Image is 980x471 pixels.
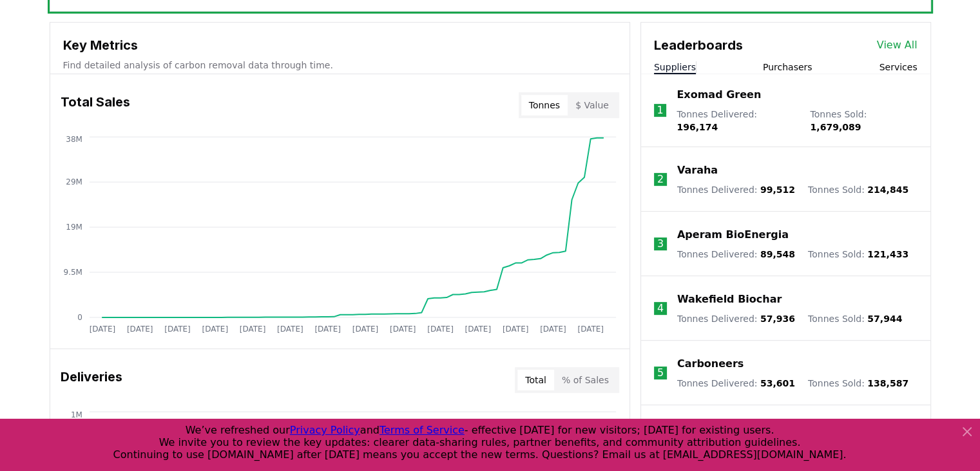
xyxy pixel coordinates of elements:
tspan: 38M [66,135,82,144]
h3: Total Sales [61,92,130,118]
p: 1 [657,103,663,118]
tspan: [DATE] [577,325,604,334]
tspan: [DATE] [390,325,416,334]
p: 3 [657,236,664,252]
p: Tonnes Sold : [808,312,902,325]
tspan: 0 [77,313,82,322]
button: Total [517,370,554,390]
button: Purchasers [763,61,812,74]
p: 5 [657,365,664,381]
a: Exomad Green [677,87,761,103]
a: View All [877,37,918,53]
p: Tonnes Sold : [808,377,908,390]
p: Tonnes Sold : [808,183,908,196]
span: 57,936 [760,314,795,324]
span: 138,587 [867,378,908,388]
tspan: [DATE] [352,325,378,334]
span: 214,845 [867,185,908,195]
span: 57,944 [867,314,902,324]
p: Tonnes Delivered : [677,183,795,196]
button: Suppliers [654,61,696,74]
p: 2 [657,172,664,187]
tspan: [DATE] [164,325,191,334]
p: Tonnes Delivered : [677,108,797,134]
span: 196,174 [677,122,718,132]
p: Tonnes Delivered : [677,248,795,261]
span: 99,512 [760,185,795,195]
tspan: [DATE] [239,325,265,334]
tspan: [DATE] [427,325,454,334]
span: 53,601 [760,378,795,388]
p: 4 [657,301,664,316]
tspan: 29M [66,177,82,186]
tspan: [DATE] [314,325,341,334]
a: Wakefield Biochar [677,292,782,307]
a: Aperam BioEnergia [677,227,789,243]
p: Find detailed analysis of carbon removal data through time. [63,59,617,72]
tspan: [DATE] [540,325,566,334]
tspan: [DATE] [277,325,303,334]
button: Tonnes [521,95,568,115]
h3: Key Metrics [63,35,617,55]
span: 89,548 [760,249,795,259]
tspan: [DATE] [126,325,153,334]
button: Services [879,61,917,74]
p: Tonnes Sold : [810,108,917,134]
h3: Deliveries [61,367,122,393]
tspan: [DATE] [89,325,115,334]
tspan: 1M [70,410,82,419]
button: % of Sales [554,370,617,390]
button: $ Value [568,95,617,115]
tspan: 19M [66,223,82,232]
p: Tonnes Delivered : [677,377,795,390]
h3: Leaderboards [654,35,743,55]
p: Tonnes Delivered : [677,312,795,325]
tspan: [DATE] [202,325,228,334]
tspan: [DATE] [465,325,491,334]
span: 121,433 [867,249,908,259]
p: Tonnes Sold : [808,248,908,261]
a: Varaha [677,163,718,178]
a: Carboneers [677,356,744,372]
tspan: 9.5M [63,268,82,277]
span: 1,679,089 [810,122,861,132]
tspan: [DATE] [503,325,529,334]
